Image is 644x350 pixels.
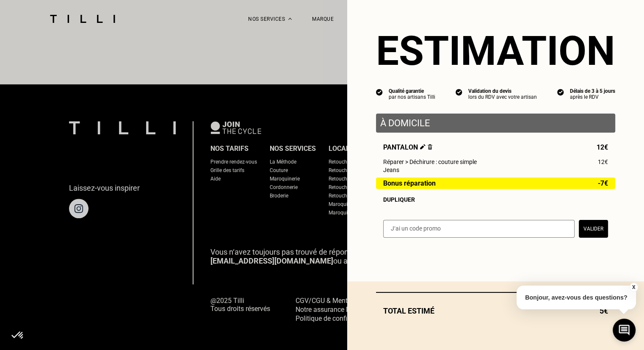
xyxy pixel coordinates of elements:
[380,118,611,128] p: À domicile
[557,88,564,96] img: icon list info
[468,88,537,94] div: Validation du devis
[456,88,462,96] img: icon list info
[420,144,426,150] img: Éditer
[383,220,575,238] input: J‘ai un code promo
[570,94,615,100] div: après le RDV
[383,167,399,173] span: Jeans
[428,144,432,150] img: Supprimer
[579,220,608,238] button: Valider
[376,27,615,75] section: Estimation
[517,286,636,309] p: Bonjour, avez-vous des questions?
[629,283,638,292] button: X
[597,143,608,151] span: 12€
[570,88,615,94] div: Délais de 3 à 5 jours
[598,158,608,165] span: 12€
[389,94,435,100] div: par nos artisans Tilli
[383,180,436,187] span: Bonus réparation
[383,158,477,165] span: Réparer > Déchirure : couture simple
[383,143,432,151] span: Pantalon
[598,180,608,187] span: -7€
[389,88,435,94] div: Qualité garantie
[376,306,615,315] div: Total estimé
[383,196,608,203] div: Dupliquer
[376,88,383,96] img: icon list info
[468,94,537,100] div: lors du RDV avec votre artisan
